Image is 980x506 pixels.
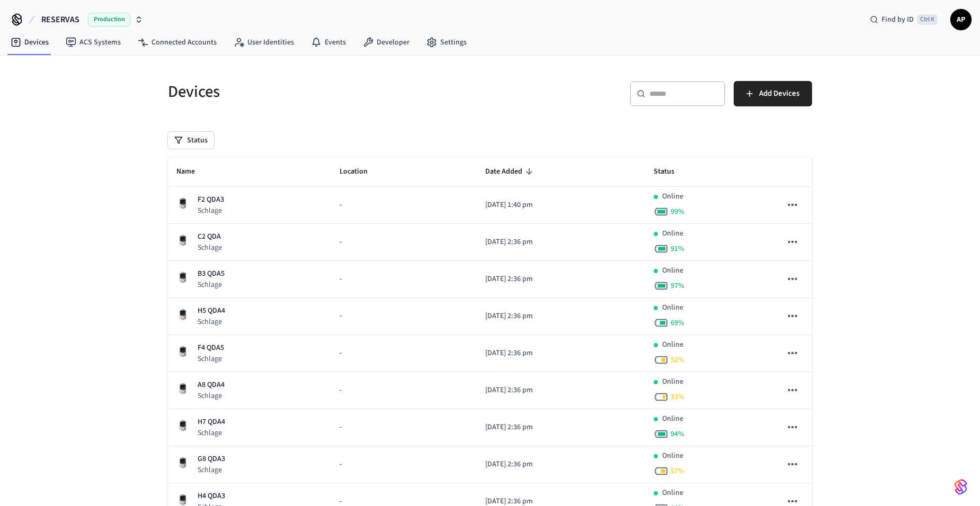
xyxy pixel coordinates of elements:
[340,200,342,211] span: -
[198,491,225,502] p: H4 QDA3
[734,81,812,106] button: Add Devices
[198,391,225,401] p: Schlage
[225,33,302,52] a: User Identities
[57,33,129,52] a: ACS Systems
[671,429,684,439] span: 94 %
[198,417,225,428] p: H7 QDA4
[198,305,225,317] p: H5 QDA4
[176,493,189,506] img: Schlage Sense Smart Deadbolt with Camelot Trim, Front
[917,14,938,25] span: Ctrl K
[198,279,225,290] p: Schlage
[41,13,79,26] span: RESERVAS
[671,392,684,402] span: 33 %
[198,354,224,364] p: Schlage
[198,268,225,279] p: B3 QDA5
[176,308,189,321] img: Schlage Sense Smart Deadbolt with Camelot Trim, Front
[662,450,683,462] p: Online
[129,33,225,52] a: Connected Accounts
[662,339,683,350] p: Online
[671,466,684,476] span: 57 %
[861,10,946,29] div: Find by IDCtrl K
[176,345,189,358] img: Schlage Sense Smart Deadbolt with Camelot Trim, Front
[671,355,684,365] span: 52 %
[168,81,484,103] h5: Devices
[662,228,683,239] p: Online
[485,164,536,180] span: Date Added
[198,317,225,327] p: Schlage
[662,191,683,202] p: Online
[340,459,342,470] span: -
[340,422,342,433] span: -
[302,33,354,52] a: Events
[198,379,225,391] p: A8 QDA4
[671,281,684,291] span: 97 %
[176,234,189,247] img: Schlage Sense Smart Deadbolt with Camelot Trim, Front
[88,13,130,26] span: Production
[654,164,688,180] span: Status
[662,413,683,424] p: Online
[198,342,224,354] p: F4 QDA5
[340,385,342,396] span: -
[198,194,224,205] p: F2 QDA3
[340,311,342,322] span: -
[176,419,189,432] img: Schlage Sense Smart Deadbolt with Camelot Trim, Front
[485,385,637,396] p: [DATE] 2:36 pm
[340,237,342,248] span: -
[176,164,209,180] span: Name
[168,132,214,149] button: Status
[485,237,637,248] p: [DATE] 2:36 pm
[671,243,684,254] span: 91 %
[759,87,799,101] span: Add Devices
[485,459,637,470] p: [DATE] 2:36 pm
[662,265,683,276] p: Online
[2,33,57,52] a: Devices
[340,348,342,359] span: -
[176,382,189,395] img: Schlage Sense Smart Deadbolt with Camelot Trim, Front
[485,200,637,211] p: [DATE] 1:40 pm
[662,376,683,387] p: Online
[955,478,967,495] img: SeamLogoGradient.69752ec5.svg
[198,465,225,475] p: Schlage
[198,205,224,216] p: Schlage
[671,318,684,328] span: 69 %
[951,10,970,29] span: AP
[176,456,189,469] img: Schlage Sense Smart Deadbolt with Camelot Trim, Front
[485,274,637,285] p: [DATE] 2:36 pm
[671,206,684,217] span: 99 %
[340,164,381,180] span: Location
[662,487,683,499] p: Online
[340,274,342,285] span: -
[950,9,972,30] button: AP
[176,197,189,210] img: Schlage Sense Smart Deadbolt with Camelot Trim, Front
[198,454,225,465] p: G8 QDA3
[354,33,418,52] a: Developer
[881,14,914,25] span: Find by ID
[485,348,637,359] p: [DATE] 2:36 pm
[198,242,222,253] p: Schlage
[485,311,637,322] p: [DATE] 2:36 pm
[485,422,637,433] p: [DATE] 2:36 pm
[176,271,189,284] img: Schlage Sense Smart Deadbolt with Camelot Trim, Front
[418,33,475,52] a: Settings
[662,302,683,313] p: Online
[198,428,225,438] p: Schlage
[198,231,222,242] p: C2 QDA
